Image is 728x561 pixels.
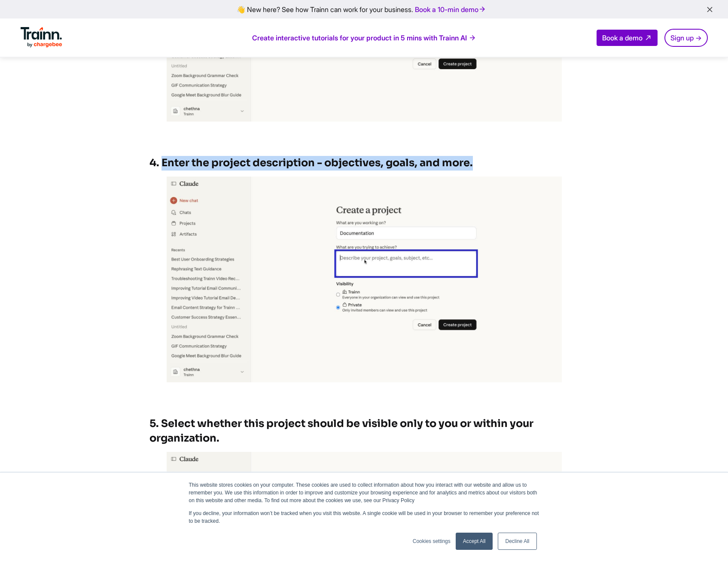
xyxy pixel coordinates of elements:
div: 👋 New here? See how Trainn can work for your business. [5,5,723,13]
a: Cookies settings [413,537,451,545]
img: image of Claude projects- 4 [167,177,562,382]
a: Create interactive tutorials for your product in 5 mins with Trainn AI [252,33,476,43]
a: Decline All [498,533,536,550]
span: Create interactive tutorials for your product in 5 mins with Trainn AI [252,33,467,43]
a: Accept All [456,533,493,550]
a: Book a demo [597,30,658,46]
img: Trainn Logo [21,27,63,48]
h3: 4. Enter the project description - objectives, goals, and more. [149,156,579,171]
a: Book a 10-min demo [413,3,488,15]
a: Sign up → [664,29,708,47]
h3: 5. Select whether this project should be visible only to you or within your organization. [149,417,579,445]
p: If you decline, your information won’t be tracked when you visit this website. A single cookie wi... [189,509,539,525]
p: This website stores cookies on your computer. These cookies are used to collect information about... [189,481,539,504]
span: Book a demo [602,34,643,42]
